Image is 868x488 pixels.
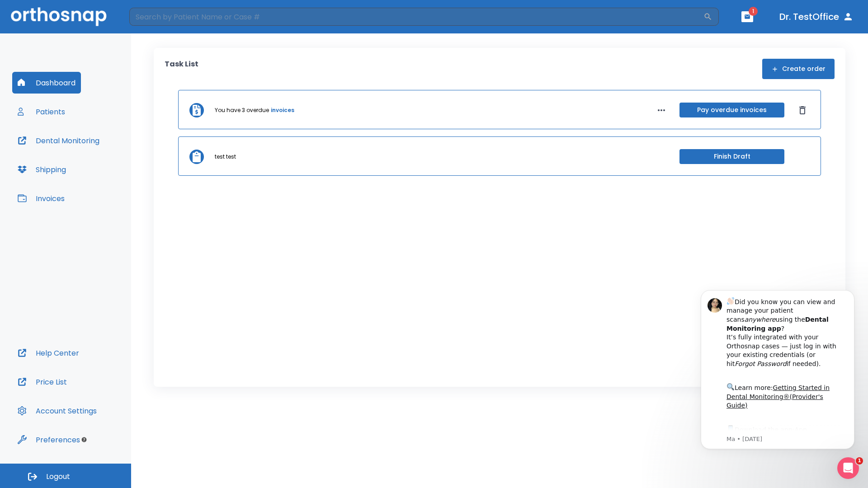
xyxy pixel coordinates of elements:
[215,106,269,114] p: You have 3 overdue
[12,429,85,450] button: Preferences
[165,59,198,79] p: Task List
[12,400,102,422] button: Account Settings
[215,153,236,161] p: test test
[679,149,784,164] button: Finish Draft
[12,342,85,364] button: Help Center
[12,101,71,122] button: Patients
[749,7,758,16] span: 1
[39,159,153,167] p: Message from Ma, sent 4w ago
[129,8,703,26] input: Search by Patient Name or Case #
[46,472,70,482] span: Logout
[679,103,784,117] button: Pay overdue invoices
[39,150,120,166] a: App Store
[795,103,810,117] button: Dismiss
[11,7,107,26] img: Orthosnap
[39,147,153,193] div: Download the app: | ​ Let us know if you need help getting started!
[12,371,72,393] button: Price List
[762,59,835,79] button: Create order
[776,9,857,25] button: Dr. TestOffice
[12,159,71,180] button: Shipping
[856,457,863,465] span: 1
[12,188,70,209] button: Invoices
[687,277,868,464] iframe: Intercom notifications message
[80,436,88,444] div: Tooltip anchor
[12,72,81,94] button: Dashboard
[837,457,859,479] iframe: Intercom live chat
[12,130,105,151] button: Dental Monitoring
[271,106,294,114] a: invoices
[153,19,160,27] button: Dismiss notification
